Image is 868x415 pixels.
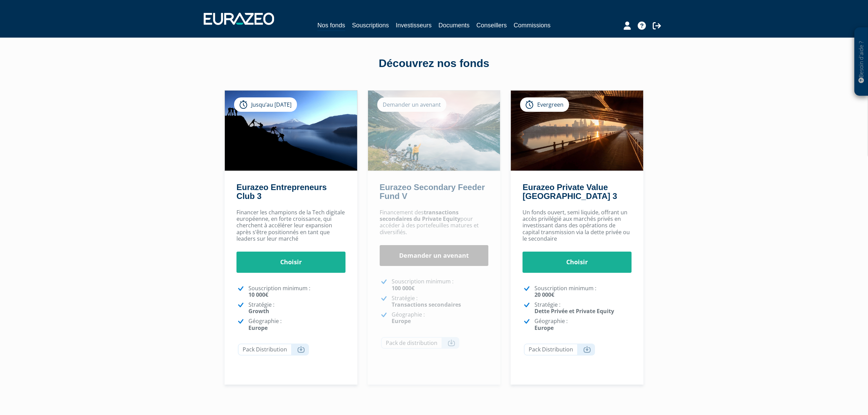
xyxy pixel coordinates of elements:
[514,21,551,30] a: Commissions
[380,209,460,223] strong: transactions secondaires du Private Equity
[520,97,569,112] div: Evergreen
[248,291,268,298] strong: 10 000€
[239,56,629,71] div: Découvrez nos fonds
[236,209,345,242] p: Financer les champions de la Tech digitale européenne, en forte croissance, qui cherchent à accél...
[236,183,327,201] a: Eurazeo Entrepreneurs Club 3
[380,245,489,266] a: Demander un avenant
[317,21,345,31] a: Nos fonds
[380,209,489,236] p: Financement des pour accéder à des portefeuilles matures et diversifiés.
[238,344,309,356] a: Pack Distribution
[377,97,446,112] div: Demander un avenant
[368,91,500,171] img: Eurazeo Secondary Feeder Fund V
[381,337,459,349] a: Pack de distribution
[534,302,632,314] p: Stratégie :
[380,183,485,201] a: Eurazeo Secondary Feeder Fund V
[392,317,411,325] strong: Europe
[392,278,489,291] p: Souscription minimum :
[511,91,643,171] img: Eurazeo Private Value Europe 3
[523,183,617,201] a: Eurazeo Private Value [GEOGRAPHIC_DATA] 3
[523,209,632,242] p: Un fonds ouvert, semi liquide, offrant un accès privilégié aux marchés privés en investissant dan...
[225,91,357,171] img: Eurazeo Entrepreneurs Club 3
[204,13,274,25] img: 1732889491-logotype_eurazeo_blanc_rvb.png
[534,291,554,298] strong: 20 000€
[392,301,461,308] strong: Transactions secondaires
[476,21,507,30] a: Conseillers
[857,31,865,93] p: Besoin d'aide ?
[392,284,415,292] strong: 100 000€
[523,252,632,273] a: Choisir
[524,344,595,356] a: Pack Distribution
[534,285,632,298] p: Souscription minimum :
[234,97,297,112] div: Jusqu’au [DATE]
[248,307,269,315] strong: Growth
[438,21,470,30] a: Documents
[392,311,489,324] p: Géographie :
[236,252,345,273] a: Choisir
[248,324,268,332] strong: Europe
[352,21,389,30] a: Souscriptions
[396,21,432,30] a: Investisseurs
[248,318,345,331] p: Géographie :
[248,285,345,298] p: Souscription minimum :
[534,318,632,331] p: Géographie :
[248,302,345,314] p: Stratégie :
[534,307,614,315] strong: Dette Privée et Private Equity
[392,295,489,308] p: Stratégie :
[534,324,554,332] strong: Europe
